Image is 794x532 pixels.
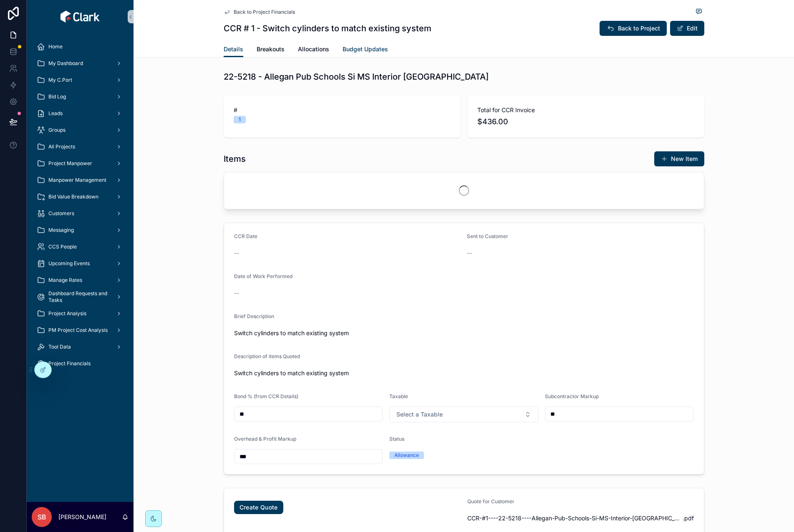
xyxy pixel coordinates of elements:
[298,45,329,53] span: Allocations
[32,123,129,138] a: Groups
[32,156,129,171] a: Project Manpower
[234,249,239,257] span: --
[32,339,129,354] a: Tool Data
[48,327,108,334] span: PM Project Cost Analysis
[234,9,295,15] span: Back to Project Financials
[38,512,46,522] span: SB
[48,277,82,284] span: Manage Rates
[477,116,694,128] span: $436.00
[48,193,98,200] span: Bid Value Breakdown
[467,233,508,239] span: Sent to Customer
[224,42,243,58] a: Details
[234,369,694,377] span: Switch cylinders to match existing system
[32,139,129,154] a: All Projects
[32,106,129,121] a: Leads
[389,407,538,422] button: Select Button
[396,410,443,419] span: Select a Taxable
[467,514,683,522] span: CCR-#1----22-5218----Allegan-Pub-Schools-Si-MS-Interior-[GEOGRAPHIC_DATA]
[343,42,388,58] a: Budget Updates
[27,33,134,382] div: scrollable content
[467,249,472,257] span: --
[32,39,129,54] a: Home
[48,127,66,133] span: Groups
[234,436,296,442] span: Overhead & Profit Markup
[477,106,694,114] span: Total for CCR Invoice
[234,289,239,297] span: --
[32,206,129,221] a: Customers
[600,21,667,36] button: Back to Project
[32,256,129,271] a: Upcoming Events
[234,501,283,514] a: Create Quote
[234,313,274,319] span: Brief Description
[48,210,74,217] span: Customers
[545,393,599,399] span: Subcontractor Markup
[48,43,63,50] span: Home
[234,273,292,279] span: Date of Work Performed
[239,116,241,123] div: 1
[60,10,100,23] img: App logo
[234,353,300,359] span: Description of items Quoted
[654,151,704,166] button: New Item
[224,23,431,34] h1: CCR # 1 - Switch cylinders to match existing system
[48,77,72,83] span: My C.Port
[48,160,92,167] span: Project Manpower
[670,21,704,36] button: Edit
[224,45,243,53] span: Details
[32,173,129,188] a: Manpower Management
[48,227,74,233] span: Messaging
[683,514,694,522] span: .pdf
[394,452,419,459] div: Allowance
[234,393,298,399] span: Bond % (from CCR Details)
[48,243,77,250] span: CCS People
[257,45,285,53] span: Breakouts
[32,323,129,338] a: PM Project Cost Analysis
[618,24,660,33] span: Back to Project
[32,356,129,371] a: Project Financials
[257,42,285,58] a: Breakouts
[48,93,66,100] span: Bid Log
[224,9,295,15] a: Back to Project Financials
[48,110,63,117] span: Leads
[32,189,129,204] a: Bid Value Breakdown
[48,260,90,267] span: Upcoming Events
[32,273,129,288] a: Manage Rates
[48,60,83,67] span: My Dashboard
[48,310,86,317] span: Project Analysis
[48,290,109,304] span: Dashboard Requests and Tasks
[298,42,329,58] a: Allocations
[48,344,71,350] span: Tool Data
[48,143,75,150] span: All Projects
[234,329,694,337] span: Switch cylinders to match existing system
[467,498,514,504] span: Quote for Customer
[389,436,404,442] span: Status
[32,89,129,104] a: Bid Log
[389,393,408,399] span: Taxable
[224,71,489,83] h1: 22-5218 - Allegan Pub Schools Si MS Interior [GEOGRAPHIC_DATA]
[32,306,129,321] a: Project Analysis
[48,360,91,367] span: Project Financials
[32,289,129,304] a: Dashboard Requests and Tasks
[224,153,246,165] h1: Items
[32,56,129,71] a: My Dashboard
[32,73,129,88] a: My C.Port
[58,513,106,521] p: [PERSON_NAME]
[48,177,106,183] span: Manpower Management
[32,223,129,238] a: Messaging
[32,239,129,254] a: CCS People
[234,233,257,239] span: CCR Date
[234,106,451,114] span: #
[343,45,388,53] span: Budget Updates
